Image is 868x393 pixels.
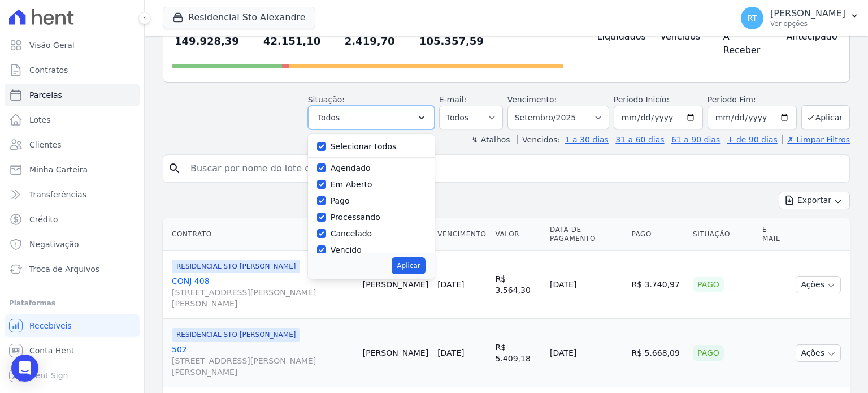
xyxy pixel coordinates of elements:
[29,239,79,250] span: Negativação
[5,158,140,181] a: Minha Carteira
[29,214,58,225] span: Crédito
[9,296,135,310] div: Plataformas
[29,345,74,356] span: Conta Hent
[732,2,868,34] button: RT [PERSON_NAME] Ver opções
[29,264,99,275] span: Troca de Arquivos
[5,34,140,57] a: Visão Geral
[11,355,38,382] div: Open Intercom Messenger
[29,320,72,331] span: Recebíveis
[29,139,61,150] span: Clientes
[29,114,51,126] span: Lotes
[5,109,140,131] a: Lotes
[770,8,845,19] p: [PERSON_NAME]
[5,208,140,231] a: Crédito
[747,14,757,22] span: RT
[29,64,68,76] span: Contratos
[29,40,75,51] span: Visão Geral
[770,19,845,28] p: Ver opções
[29,189,86,200] span: Transferências
[29,164,88,175] span: Minha Carteira
[29,89,62,101] span: Parcelas
[5,314,140,337] a: Recebíveis
[5,59,140,81] a: Contratos
[5,84,140,106] a: Parcelas
[5,133,140,156] a: Clientes
[5,339,140,362] a: Conta Hent
[163,7,315,28] button: Residencial Sto Alexandre
[5,183,140,206] a: Transferências
[5,233,140,256] a: Negativação
[5,258,140,280] a: Troca de Arquivos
